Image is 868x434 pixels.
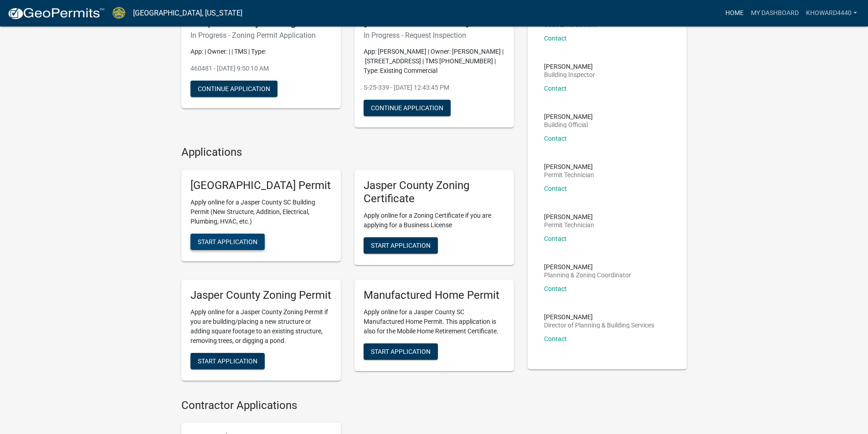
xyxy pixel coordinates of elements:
[181,146,514,159] h4: Applications
[190,198,332,226] p: Apply online for a Jasper County SC Building Permit (New Structure, Addition, Electrical, Plumbin...
[364,100,451,116] button: Continue Application
[544,222,594,228] p: Permit Technician
[190,353,265,369] button: Start Application
[190,81,277,97] button: Continue Application
[198,357,257,364] span: Start Application
[544,322,654,328] p: Director of Planning & Building Services
[364,211,505,230] p: Apply online for a Zoning Certificate if you are applying for a Business License
[190,47,332,56] p: App: | Owner: | | TMS | Type:
[747,5,802,22] a: My Dashboard
[544,235,567,242] a: Contact
[190,179,332,192] h5: [GEOGRAPHIC_DATA] Permit
[364,237,438,254] button: Start Application
[544,71,595,78] p: Building Inspector
[544,172,594,178] p: Permit Technician
[364,179,505,205] h5: Jasper County Zoning Certificate
[364,47,505,76] p: App: [PERSON_NAME] | Owner: [PERSON_NAME] | [STREET_ADDRESS] | TMS [PHONE_NUMBER] | Type: Existin...
[364,289,505,302] h5: Manufactured Home Permit
[544,35,567,42] a: Contact
[190,234,265,250] button: Start Application
[364,83,505,92] p: S-25-339 - [DATE] 12:43:45 PM
[544,335,567,342] a: Contact
[544,85,567,92] a: Contact
[802,5,861,22] a: KHOWARD4440
[371,347,431,355] span: Start Application
[112,7,126,19] img: Jasper County, South Carolina
[722,5,747,22] a: Home
[190,307,332,346] p: Apply online for a Jasper County Zoning Permit if you are building/placing a new structure or add...
[544,185,567,192] a: Contact
[181,146,514,388] wm-workflow-list-section: Applications
[544,122,593,128] p: Building Official
[544,135,567,142] a: Contact
[544,264,631,270] p: [PERSON_NAME]
[544,214,594,220] p: [PERSON_NAME]
[364,307,505,336] p: Apply online for a Jasper County SC Manufactured Home Permit. This application is also for the Mo...
[198,238,257,245] span: Start Application
[190,31,332,40] h6: In Progress - Zoning Permit Application
[544,272,631,278] p: Planning & Zoning Coordinator
[190,64,332,73] p: 460481 - [DATE] 9:50:10 AM
[190,289,332,302] h5: Jasper County Zoning Permit
[544,314,654,320] p: [PERSON_NAME]
[371,241,431,249] span: Start Application
[544,163,594,170] p: [PERSON_NAME]
[133,5,242,21] a: [GEOGRAPHIC_DATA], [US_STATE]
[544,113,593,120] p: [PERSON_NAME]
[544,285,567,292] a: Contact
[181,399,514,412] h4: Contractor Applications
[364,343,438,360] button: Start Application
[544,63,595,70] p: [PERSON_NAME]
[364,31,505,40] h6: In Progress - Request Inspection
